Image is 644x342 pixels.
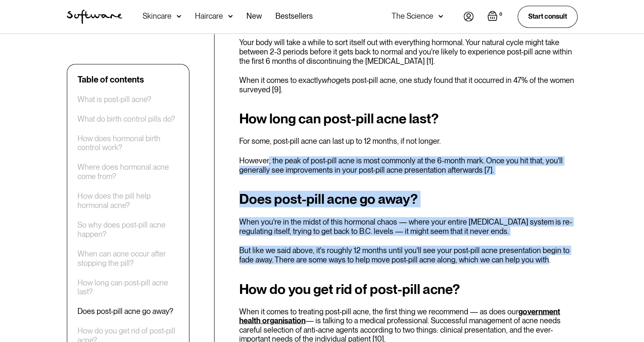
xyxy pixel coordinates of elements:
[239,191,578,207] h2: Does post-pill acne go away?
[195,12,223,20] div: Haircare
[77,220,179,239] a: So why does post-pill acne happen?
[77,114,175,124] a: What do birth control pills do?
[77,95,151,104] a: What is post-pill acne?
[77,163,179,181] a: Where does hormonal acne come from?
[77,249,179,267] a: When can acne occur after stopping the pill?
[498,11,504,18] div: 0
[239,76,578,94] p: When it comes to exactly gets post-pill acne, one study found that it occurred in 47% of the wome...
[239,38,578,66] p: Your body will take a while to sort itself out with everything hormonal. Your natural cycle might...
[77,74,144,85] div: Table of contents
[77,307,173,316] a: Does post-pill acne go away?
[518,6,578,27] a: Start consult
[239,156,578,174] p: However, the peak of post-pill acne is most commonly at the 6-month mark. Once you hit that, you'...
[77,191,179,210] a: How does the pill help hormonal acne?
[438,12,443,20] img: arrow down
[239,307,560,325] a: government health organisation
[77,278,179,296] a: How long can post-pill acne last?
[239,281,578,296] h2: How do you get rid of post-pill acne?
[239,245,578,264] p: But like we said above, it's roughly 12 months until you'll see your post-pill acne presentation ...
[67,9,122,24] img: Software Logo
[322,76,336,85] em: who
[239,217,578,235] p: When you're in the midst of this hormonal chaos — where your entire [MEDICAL_DATA] system is re-r...
[77,134,179,152] a: How does hormonal birth control work?
[177,12,181,20] img: arrow down
[143,12,172,20] div: Skincare
[67,9,122,24] a: home
[487,11,504,23] a: Open empty cart
[228,12,233,20] img: arrow down
[239,137,578,146] p: For some, post-pill acne can last up to 12 months, if not longer.
[239,111,578,126] h2: How long can post-pill acne last?
[392,12,433,20] div: The Science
